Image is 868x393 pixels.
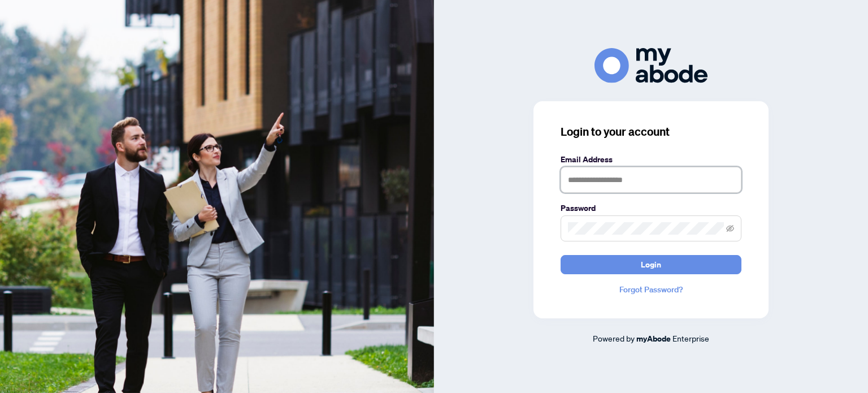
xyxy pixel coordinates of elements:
span: eye-invisible [726,224,734,232]
button: Login [561,255,741,274]
label: Password [561,202,741,214]
img: ma-logo [594,48,708,83]
span: Enterprise [672,333,709,343]
label: Email Address [561,153,741,166]
a: Forgot Password? [561,283,741,296]
span: Login [641,256,661,274]
a: myAbode [636,332,671,345]
span: Powered by [593,333,635,343]
h3: Login to your account [561,124,741,140]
